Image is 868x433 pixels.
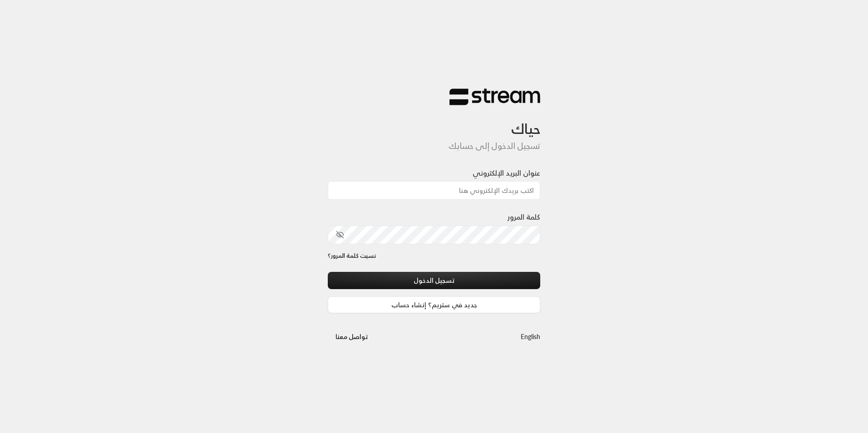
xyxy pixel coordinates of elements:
h5: تسجيل الدخول إلى حسابك [328,141,540,151]
a: English [521,328,540,345]
input: اكتب بريدك الإلكتروني هنا [328,181,540,200]
button: تسجيل الدخول [328,272,540,289]
label: عنوان البريد الإلكتروني [473,167,540,178]
button: تواصل معنا [328,328,375,345]
button: toggle password visibility [332,227,348,242]
a: تواصل معنا [328,331,375,342]
label: كلمة المرور [508,212,540,222]
h3: حياك [328,106,540,137]
a: جديد في ستريم؟ إنشاء حساب [328,296,540,313]
img: Stream Logo [449,88,540,106]
a: نسيت كلمة المرور؟ [328,251,376,261]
